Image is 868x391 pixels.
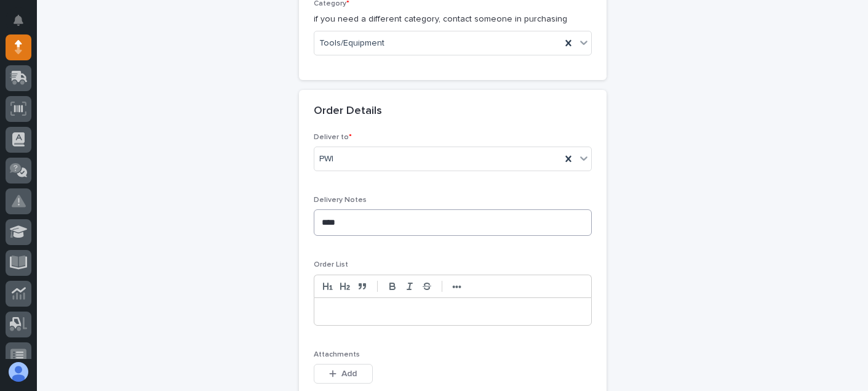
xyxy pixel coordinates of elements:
span: Deliver to [314,134,352,141]
strong: ••• [452,282,461,292]
span: Order List [314,261,348,268]
span: Attachments [314,351,360,358]
button: Notifications [6,7,31,33]
h2: Order Details [314,105,382,118]
span: Add [341,368,357,379]
div: Notifications [15,15,31,34]
p: if you need a different category, contact someone in purchasing [314,13,592,26]
span: Delivery Notes [314,196,367,204]
button: ••• [448,279,466,294]
span: Tools/Equipment [319,37,384,50]
button: Add [314,364,373,384]
button: users-avatar [6,359,31,385]
span: PWI [319,153,333,166]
